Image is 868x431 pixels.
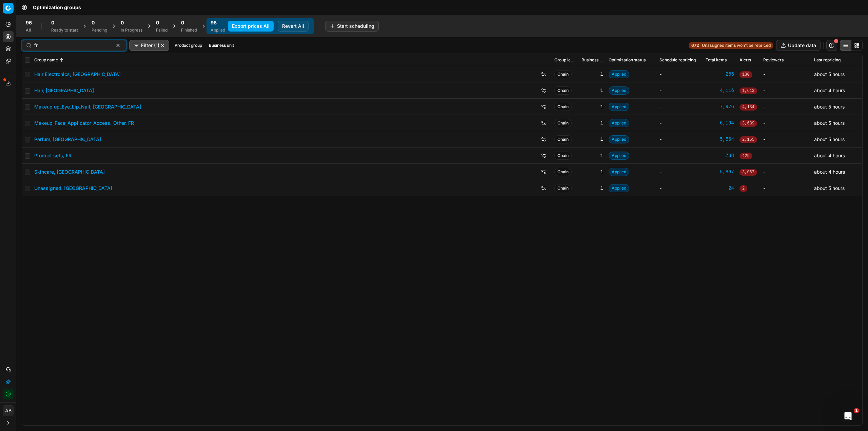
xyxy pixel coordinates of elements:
[554,70,572,78] span: Chain
[211,19,217,26] span: 96
[702,43,771,48] span: Unassigned items won't be repriced
[657,66,703,82] td: -
[761,131,811,148] td: -
[554,86,572,95] span: Chain
[689,42,773,49] a: 672Unassigned items won't be repriced
[554,103,572,111] span: Chain
[581,71,603,78] div: 1
[581,103,603,110] div: 1
[609,184,629,192] span: Applied
[814,120,845,126] span: about 5 hours
[33,4,81,11] span: Optimization groups
[706,152,734,159] a: 738
[609,86,629,95] span: Applied
[854,408,859,413] span: 1
[156,19,159,26] span: 0
[761,164,811,180] td: -
[691,43,699,48] strong: 672
[814,169,845,175] span: about 4 hours
[706,136,734,143] a: 5,564
[739,57,751,63] span: Alerts
[706,169,734,175] div: 5,867
[92,19,95,26] span: 0
[657,82,703,99] td: -
[840,408,856,424] iframe: Intercom live chat
[554,135,572,143] span: Chain
[51,19,54,26] span: 0
[609,135,629,143] span: Applied
[761,115,811,131] td: -
[172,41,205,50] button: Product group
[278,21,309,32] button: Revert All
[814,153,845,158] span: about 4 hours
[761,180,811,196] td: -
[554,168,572,176] span: Chain
[181,19,184,26] span: 0
[554,119,572,127] span: Chain
[34,103,141,110] a: Makeup up_Eye_Lip_Nail, [GEOGRAPHIC_DATA]
[739,136,757,143] span: 2,155
[739,120,757,127] span: 3,639
[581,120,603,126] div: 1
[206,41,237,50] button: Business unit
[814,136,845,142] span: about 5 hours
[34,57,58,63] span: Group name
[554,184,572,192] span: Chain
[26,19,32,26] span: 96
[3,406,13,416] span: AB
[657,164,703,180] td: -
[657,131,703,148] td: -
[657,148,703,164] td: -
[657,99,703,115] td: -
[761,148,811,164] td: -
[706,185,734,192] a: 24
[659,57,696,63] span: Schedule repricing
[129,40,169,51] button: Filter (1)
[3,405,14,416] button: AB
[92,27,107,33] div: Pending
[26,27,32,33] div: All
[814,185,845,191] span: about 5 hours
[657,180,703,196] td: -
[739,153,752,159] span: 429
[581,136,603,143] div: 1
[554,57,576,63] span: Group level
[609,57,646,63] span: Optimization status
[761,99,811,115] td: -
[706,103,734,110] a: 7,976
[609,152,629,160] span: Applied
[706,87,734,94] a: 4,116
[51,27,78,33] div: Ready to start
[325,21,379,32] button: Start scheduling
[706,120,734,126] div: 6,194
[609,119,629,127] span: Applied
[121,19,124,26] span: 0
[739,169,757,176] span: 3,067
[34,185,112,192] a: Unassigned, [GEOGRAPHIC_DATA]
[609,70,629,78] span: Applied
[33,4,81,11] nav: breadcrumb
[34,120,134,126] a: Makeup_Face_Applicator_Access._Other, FR
[814,71,845,77] span: about 5 hours
[581,57,603,63] span: Business unit
[34,87,94,94] a: Hair, [GEOGRAPHIC_DATA]
[34,136,101,143] a: Parfum, [GEOGRAPHIC_DATA]
[34,42,108,49] input: Search
[121,27,142,33] div: In Progress
[706,57,727,63] span: Total items
[739,71,752,78] span: 130
[814,57,841,63] span: Last repricing
[761,82,811,99] td: -
[581,169,603,175] div: 1
[763,57,784,63] span: Reviewers
[581,87,603,94] div: 1
[609,103,629,111] span: Applied
[581,185,603,192] div: 1
[706,71,734,78] a: 265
